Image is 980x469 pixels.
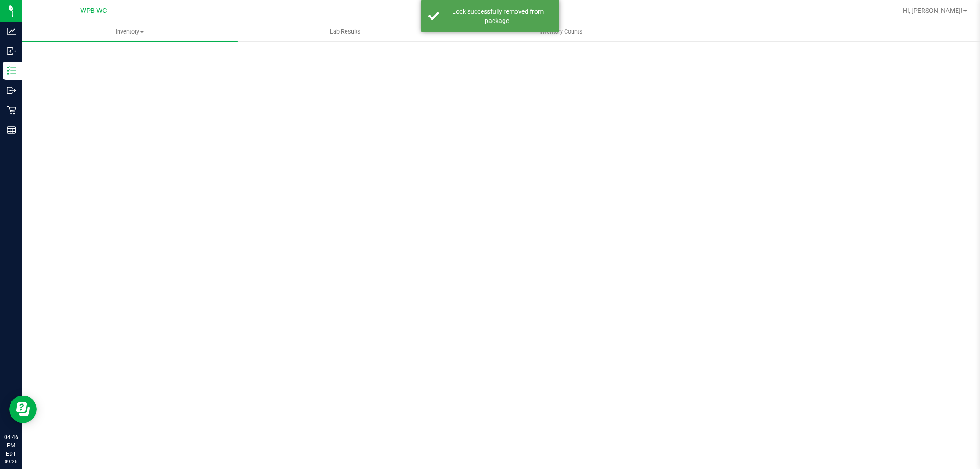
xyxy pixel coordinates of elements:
[22,22,238,41] a: Inventory
[22,28,238,36] span: Inventory
[81,7,107,15] span: WPB WC
[238,22,453,41] a: Lab Results
[4,458,18,465] p: 09/26
[444,7,552,25] div: Lock successfully removed from package.
[527,28,595,36] span: Inventory Counts
[4,433,18,458] p: 04:46 PM EDT
[9,396,37,423] iframe: Resource center
[903,7,963,14] span: Hi, [PERSON_NAME]!
[7,86,16,95] inline-svg: Outbound
[7,46,16,56] inline-svg: Inbound
[7,106,16,115] inline-svg: Retail
[317,28,373,36] span: Lab Results
[453,22,668,41] a: Inventory Counts
[7,66,16,75] inline-svg: Inventory
[7,27,16,36] inline-svg: Analytics
[7,125,16,135] inline-svg: Reports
